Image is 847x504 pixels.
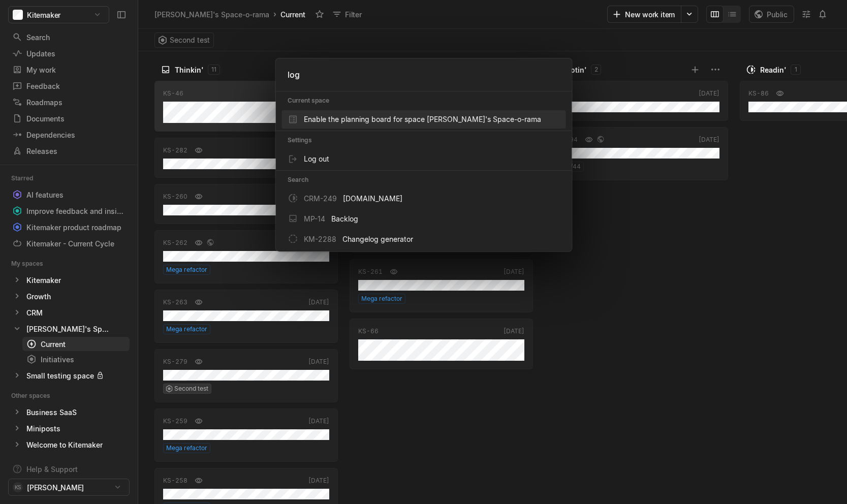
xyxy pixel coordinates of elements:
div: Current space [284,93,572,108]
span: Changelog generator [342,234,413,244]
div: Enable the planning board for space [PERSON_NAME]'s Space-o-rama [304,110,559,129]
div: Log out [304,150,559,168]
span: MP-14 [304,213,325,224]
span: [DOMAIN_NAME] [343,193,402,204]
div: Search [284,173,572,187]
input: Command and search... [275,58,572,89]
span: CRM-249 [304,193,337,204]
div: Settings [284,133,572,148]
span: KM-2288 [304,234,336,244]
span: Backlog [331,213,358,224]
